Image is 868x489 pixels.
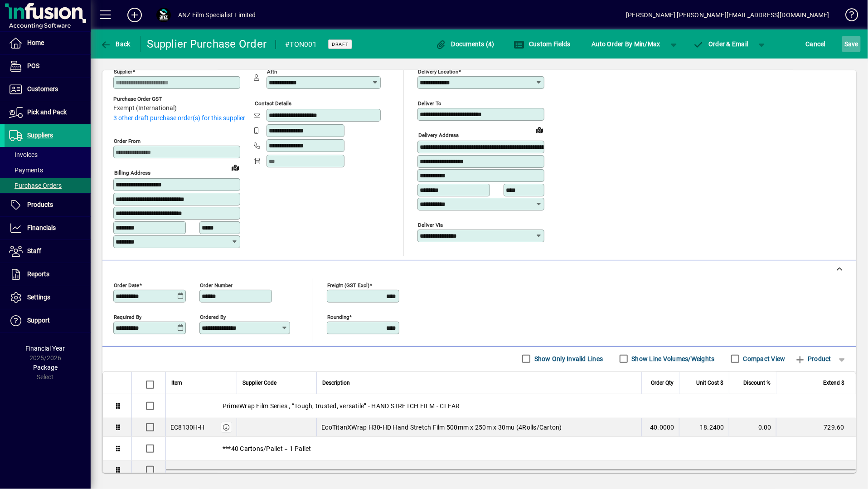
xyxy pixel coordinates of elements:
span: Order & Email [693,40,748,48]
td: 729.60 [776,418,856,437]
mat-label: Attn [267,68,277,75]
span: Pick and Pack [27,108,67,116]
td: 18.2400 [679,418,729,437]
a: Payments [5,162,91,178]
button: Back [98,36,133,52]
div: #TON001 [285,37,317,52]
a: Products [5,194,91,216]
span: Order Qty [651,378,674,388]
button: Order & Email [689,36,753,52]
button: Documents (4) [433,36,497,52]
td: 40.0000 [641,418,679,437]
div: [PERSON_NAME] [PERSON_NAME][EMAIL_ADDRESS][DOMAIN_NAME] [626,8,829,22]
span: EcoTitanXWrap H30-HD Hand Stretch Film 500mm x 250m x 30mu (4Rolls/Carton) [321,423,562,432]
a: View on map [228,160,242,175]
span: Package [33,364,58,371]
span: Settings [27,293,50,301]
mat-label: Order from [114,138,141,144]
button: Save [842,36,861,52]
div: PrimeWrap Film Series , “Tough, trusted, versatile” - HAND STRETCH FILM - CLEAR [166,394,856,418]
span: Extend $ [823,378,844,388]
span: Products [27,201,53,208]
span: Draft [332,41,349,47]
a: Knowledge Base [839,2,857,31]
label: Show Only Invalid Lines [533,354,603,363]
span: S [844,40,848,48]
span: Customers [27,85,58,93]
span: Exempt (International) [113,105,177,112]
button: Product [790,351,836,367]
mat-label: Rounding [327,313,349,320]
button: Profile [149,7,178,23]
span: Item [171,378,182,388]
a: Pick and Pack [5,101,91,124]
div: Supplier Purchase Order [147,37,267,51]
button: Custom Fields [511,36,573,52]
mat-label: Supplier [114,68,132,75]
a: Settings [5,286,91,309]
div: EC8130H-H [170,423,204,432]
button: Add [120,7,149,23]
a: Customers [5,78,91,101]
span: Invoices [9,151,38,158]
span: Payments [9,166,43,174]
span: Auto Order By Min/Max [592,37,660,51]
mat-label: Freight (GST excl) [327,282,369,288]
div: 3 other draft purchase order(s) for this supplier [113,113,254,123]
span: Purchase Orders [9,182,62,189]
a: Home [5,32,91,54]
span: Discount % [743,378,771,388]
div: ***40 Cartons/Pallet = 1 Pallet [166,437,856,460]
mat-label: Deliver via [418,221,443,228]
button: Auto Order By Min/Max [587,36,665,52]
a: Staff [5,240,91,263]
span: Support [27,317,50,324]
span: Home [27,39,44,46]
span: Cancel [806,37,826,51]
mat-label: Order date [114,282,139,288]
span: Product [795,352,831,366]
span: Unit Cost $ [696,378,723,388]
label: Show Line Volumes/Weights [630,354,715,363]
mat-label: Deliver To [418,100,441,107]
span: Supplier Code [242,378,276,388]
span: POS [27,62,39,69]
a: POS [5,55,91,78]
div: ANZ Film Specialist Limited [178,8,256,22]
mat-label: Required by [114,313,141,320]
span: Documents (4) [436,40,495,48]
mat-label: Order number [200,282,233,288]
span: Purchase Order GST [113,96,177,102]
span: ave [844,37,858,51]
span: Financials [27,224,56,231]
span: Back [100,40,131,48]
a: Support [5,309,91,332]
mat-label: Delivery Location [418,68,458,75]
span: Reports [27,270,49,278]
span: Custom Fields [514,40,571,48]
span: Financial Year [26,345,65,352]
label: Compact View [742,354,786,363]
a: Invoices [5,147,91,162]
td: 0.00 [729,418,776,437]
a: Financials [5,217,91,240]
app-page-header-button: Back [91,36,141,52]
button: Cancel [804,36,828,52]
span: Suppliers [27,132,53,139]
a: View on map [532,122,547,137]
a: Reports [5,263,91,286]
span: Staff [27,247,41,254]
span: Description [322,378,350,388]
mat-label: Ordered by [200,313,226,320]
a: Purchase Orders [5,178,91,193]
